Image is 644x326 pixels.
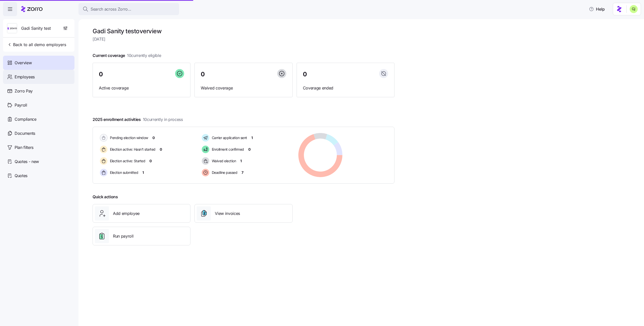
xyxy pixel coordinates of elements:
span: Quotes - new [15,158,39,165]
a: Quotes - new [3,154,74,169]
span: 0 [149,158,152,164]
span: View invoices [215,210,240,217]
span: Waived coverage [201,85,286,91]
span: Current coverage [93,52,161,59]
a: Payroll [3,98,74,112]
h1: Gadi Sanity test overview [93,27,394,35]
span: 0 [99,71,103,77]
span: Add employee [113,210,140,217]
span: Coverage ended [303,85,388,91]
button: Help [585,4,609,14]
span: Employees [15,74,35,80]
span: Waived election [210,158,236,164]
span: 0 [152,135,155,140]
span: Active coverage [99,85,184,91]
span: Quick actions [93,194,118,200]
span: 0 [201,71,205,77]
span: Election submitted [108,170,138,175]
span: Payroll [15,102,27,108]
span: Deadline passed [210,170,237,175]
span: Compliance [15,116,36,122]
span: 0 [303,71,307,77]
a: Overview [3,56,74,70]
span: 7 [242,170,244,175]
span: Documents [15,130,35,137]
button: Search across Zorro... [78,3,179,15]
a: Plan filters [3,140,74,154]
span: 0 [248,147,251,152]
span: [DATE] [93,36,394,42]
span: Zorro Pay [15,88,33,94]
span: Help [589,6,605,12]
span: Pending election window [108,135,148,140]
span: Overview [15,60,32,66]
span: Run payroll [113,233,133,239]
span: Election active: Hasn't started [108,147,155,152]
span: 0 [160,147,162,152]
img: Employer logo [7,23,17,34]
a: Compliance [3,112,74,126]
span: 1 [251,135,253,140]
span: 2025 enrollment activities [93,116,183,123]
span: Search across Zorro... [91,6,131,12]
span: Gadi Sanity test [21,25,51,31]
span: 10 currently eligible [127,52,161,59]
span: Carrier application sent [210,135,247,140]
a: Quotes [3,169,74,183]
a: Employees [3,70,74,84]
a: Zorro Pay [3,84,74,98]
img: b91c5c9db8bb9f3387758c2d7cf845d3 [630,5,638,13]
a: Documents [3,126,74,140]
span: Enrollment confirmed [210,147,244,152]
span: 10 currently in process [143,116,183,123]
span: 1 [142,170,144,175]
button: Back to all demo employers [5,40,68,50]
span: Quotes [15,173,27,179]
span: 1 [240,158,242,164]
span: Election active: Started [108,158,145,164]
span: Plan filters [15,144,33,151]
span: Back to all demo employers [7,42,66,48]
